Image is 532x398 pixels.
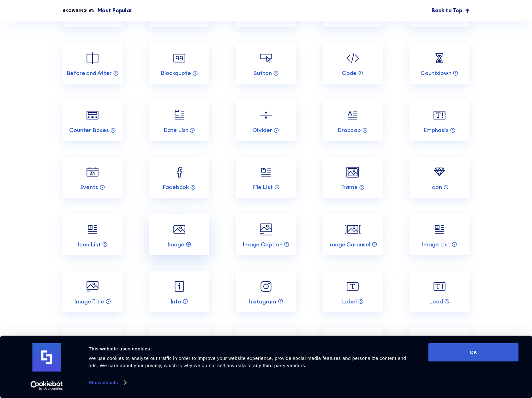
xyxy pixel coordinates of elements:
[258,222,274,238] img: Image Caption
[74,298,104,305] p: Image Title
[171,222,188,238] img: Image
[236,271,296,312] a: Instagram
[432,7,469,14] a: Back to Top
[89,378,126,387] a: Show details
[432,107,448,123] img: Emphasis
[432,164,448,180] img: Icon
[98,7,132,14] p: Most Popular
[236,214,296,255] a: Image Caption
[342,298,357,305] p: Label
[149,100,209,141] a: Date List
[63,100,123,141] a: Counter Boxes
[236,157,296,198] a: File List
[236,100,296,141] a: Divider
[149,157,209,198] a: Facebook
[163,183,189,191] p: Facebook
[345,50,361,66] img: Code
[323,157,383,198] a: Frame
[85,279,101,295] img: Image Title
[323,214,383,255] a: Image Carousel
[423,126,449,134] p: Emphasis
[63,157,123,198] a: Events
[33,343,61,372] img: logo
[77,241,100,248] p: Icon List
[171,50,188,66] img: Blockquote
[323,43,383,84] a: Code
[409,43,469,84] a: Countdown
[89,355,406,368] span: We use cookies to analyze our traffic in order to improve your website experience, provide social...
[323,328,383,370] a: Map
[85,107,101,123] img: Counter Boxes
[430,183,442,191] p: Icon
[164,126,188,134] p: Date List
[418,325,532,398] iframe: Chat Widget
[432,7,462,14] p: Back to Top
[409,100,469,141] a: Emphasis
[236,43,296,84] a: Button
[421,69,451,77] p: Countdown
[345,222,361,238] img: Image Carousel
[342,69,356,77] p: Code
[242,241,283,248] p: Image Caption
[171,279,188,295] img: Info
[258,50,274,66] img: Button
[89,345,414,353] div: This website uses cookies
[80,183,98,191] p: Events
[422,241,450,248] p: Image List
[63,214,123,255] a: Icon List
[253,126,272,134] p: Divider
[236,328,296,370] a: List
[63,328,123,370] a: Link
[258,279,274,295] img: Instagram
[149,271,209,312] a: Info
[341,183,358,191] p: Frame
[149,214,209,255] a: Image
[171,164,188,180] img: Facebook
[432,50,448,66] img: Countdown
[409,157,469,198] a: Icon
[171,107,188,123] img: Date List
[432,222,448,238] img: Image List
[345,164,361,180] img: Frame
[149,328,209,370] a: LinkedIn
[253,69,272,77] p: Button
[63,8,95,14] div: Browsing by:
[19,381,74,390] a: Usercentrics Cookiebot - opens in a new window
[345,107,361,123] img: Dropcap
[167,241,184,248] p: Image
[161,69,191,77] p: Blockquote
[149,43,209,84] a: Blockquote
[409,214,469,255] a: Image List
[69,126,109,134] p: Counter Boxes
[85,222,101,238] img: Icon List
[328,241,370,248] p: Image Carousel
[67,69,112,77] p: Before and After
[338,126,361,134] p: Dropcap
[428,343,519,361] button: OK
[85,164,101,180] img: Events
[258,164,274,180] img: File List
[432,279,448,295] img: Lead
[252,183,273,191] p: File List
[85,50,101,66] img: Before and After
[345,279,361,295] img: Label
[323,100,383,141] a: Dropcap
[63,43,123,84] a: Before and After
[249,298,276,305] p: Instagram
[170,298,181,305] p: Info
[63,271,123,312] a: Image Title
[409,271,469,312] a: Lead
[429,298,443,305] p: Lead
[258,107,274,123] img: Divider
[323,271,383,312] a: Label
